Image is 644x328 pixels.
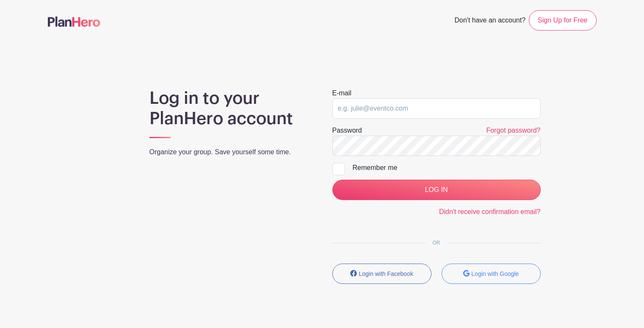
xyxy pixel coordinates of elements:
[353,163,541,173] div: Remember me
[149,147,312,157] p: Organize your group. Save yourself some time.
[48,17,100,27] img: logo-507f7623f17ff9eddc593b1ce0a138ce2505c220e1c5a4e2b4648c50719b7d32.svg
[332,98,541,119] input: e.g. julie@eventco.com
[529,10,596,31] a: Sign Up for Free
[454,12,525,31] span: Don't have an account?
[332,88,351,98] label: E-mail
[486,127,540,134] a: Forgot password?
[359,270,413,277] small: Login with Facebook
[442,264,541,284] button: Login with Google
[471,270,519,277] small: Login with Google
[426,240,447,246] span: OR
[332,125,362,136] label: Password
[149,88,312,129] h1: Log in to your PlanHero account
[332,264,431,284] button: Login with Facebook
[439,208,541,215] a: Didn't receive confirmation email?
[332,180,541,200] input: LOG IN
